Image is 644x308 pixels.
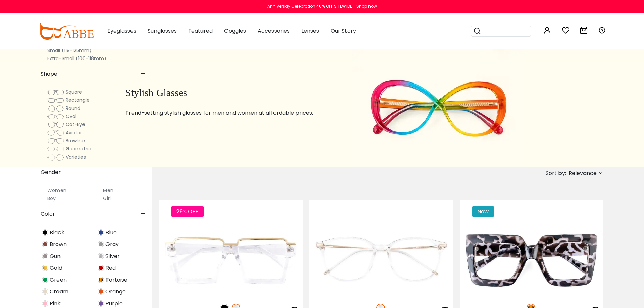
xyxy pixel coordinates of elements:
[42,253,48,259] img: Gun
[66,121,85,128] span: Cat-Eye
[47,138,64,144] img: Browline.png
[66,89,82,95] span: Square
[569,167,597,180] span: Relevance
[98,265,104,271] img: Red
[125,87,335,99] h1: Stylish Glasses
[47,186,66,194] label: Women
[352,49,524,167] img: stylish glasses
[125,109,335,117] p: Trend-setting stylish glasses for men and women at affordable prices.
[47,121,64,128] img: Cat-Eye.png
[42,288,48,295] img: Cream
[50,300,61,308] span: Pink
[47,105,64,112] img: Round.png
[98,288,104,295] img: Orange
[98,241,104,247] img: Gray
[141,164,145,181] span: -
[98,277,104,283] img: Tortoise
[42,241,48,247] img: Brown
[47,129,64,136] img: Aviator.png
[66,97,90,103] span: Rectangle
[42,265,48,271] img: Gold
[159,224,303,296] img: Fclear Umbel - Plastic ,Universal Bridge Fit
[47,154,64,161] img: Varieties.png
[148,27,177,35] span: Sunglasses
[66,129,82,136] span: Aviator
[103,186,113,194] label: Men
[353,3,377,9] a: Shop now
[50,240,67,248] span: Brown
[460,224,603,296] img: Tortoise Imani - Plastic ,Universal Bridge Fit
[105,252,120,260] span: Silver
[224,27,246,35] span: Goggles
[66,113,76,120] span: Oval
[267,3,352,9] div: Anniversay Celebration 40% OFF SITEWIDE
[47,46,92,54] label: Small (119-125mm)
[258,27,290,35] span: Accessories
[472,206,494,217] span: New
[141,66,145,82] span: -
[301,27,319,35] span: Lenses
[50,276,67,284] span: Green
[103,194,111,203] label: Girl
[546,169,566,177] span: Sort by:
[141,206,145,222] span: -
[98,253,104,259] img: Silver
[47,89,64,96] img: Square.png
[47,194,56,203] label: Boy
[105,264,116,272] span: Red
[47,54,106,63] label: Extra-Small (100-118mm)
[50,264,62,272] span: Gold
[309,224,453,296] img: Fclear Girt - TR ,Universal Bridge Fit
[41,164,61,181] span: Gender
[41,206,55,222] span: Color
[356,3,377,9] div: Shop now
[105,300,123,308] span: Purple
[105,229,117,237] span: Blue
[42,277,48,283] img: Green
[47,113,64,120] img: Oval.png
[66,153,86,160] span: Varieties
[50,252,61,260] span: Gun
[42,300,48,307] img: Pink
[41,66,57,82] span: Shape
[188,27,213,35] span: Featured
[66,137,85,144] span: Browline
[47,97,64,104] img: Rectangle.png
[50,229,64,237] span: Black
[98,300,104,307] img: Purple
[105,240,119,248] span: Gray
[66,105,80,112] span: Round
[66,145,91,152] span: Geometric
[47,146,64,152] img: Geometric.png
[331,27,356,35] span: Our Story
[105,276,127,284] span: Tortoise
[105,288,126,296] span: Orange
[38,23,94,40] img: abbeglasses.com
[171,206,204,217] span: 29% OFF
[98,229,104,236] img: Blue
[50,288,68,296] span: Cream
[42,229,48,236] img: Black
[107,27,136,35] span: Eyeglasses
